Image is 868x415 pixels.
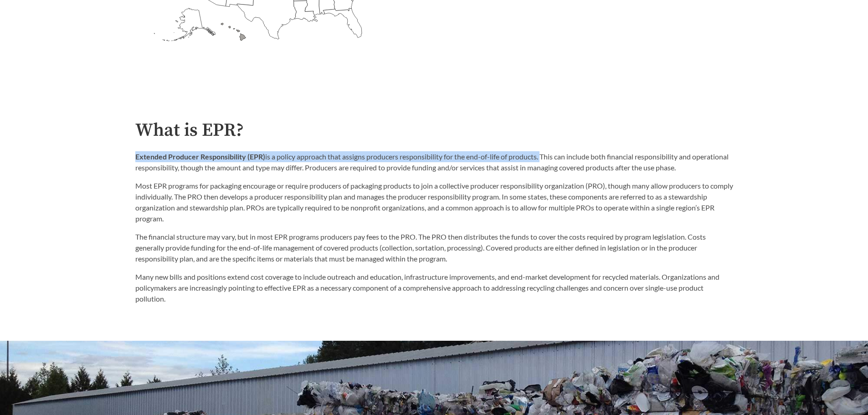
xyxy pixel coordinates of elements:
p: The financial structure may vary, but in most EPR programs producers pay fees to the PRO. The PRO... [135,231,733,264]
p: is a policy approach that assigns producers responsibility for the end-of-life of products. This ... [135,151,733,173]
h2: What is EPR? [135,120,733,141]
p: Many new bills and positions extend cost coverage to include outreach and education, infrastructu... [135,272,733,304]
strong: Extended Producer Responsibility (EPR) [135,152,265,161]
p: Most EPR programs for packaging encourage or require producers of packaging products to join a co... [135,180,733,224]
